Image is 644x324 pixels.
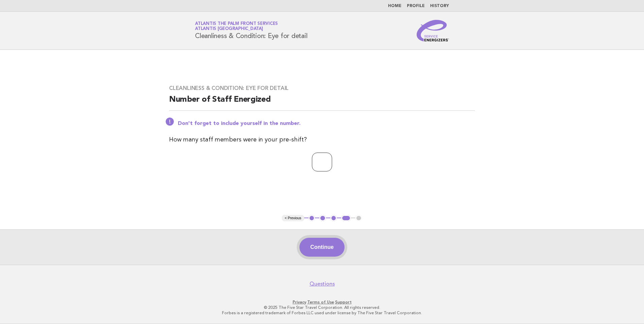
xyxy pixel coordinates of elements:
span: Atlantis [GEOGRAPHIC_DATA] [195,27,263,31]
button: 2 [319,215,326,222]
a: Atlantis The Palm Front ServicesAtlantis [GEOGRAPHIC_DATA] [195,22,278,31]
button: 3 [330,215,337,222]
a: History [430,4,449,8]
p: Don't forget to include yourself in the number. [178,120,475,127]
p: © 2025 The Five Star Travel Corporation. All rights reserved. [116,305,528,310]
button: < Previous [282,215,304,222]
a: Terms of Use [307,300,334,304]
a: Privacy [293,300,306,304]
a: Questions [310,281,335,287]
button: Continue [299,238,344,257]
a: Support [335,300,352,304]
img: Service Energizers [417,20,449,41]
p: · · [116,299,528,305]
p: Forbes is a registered trademark of Forbes LLC used under license by The Five Star Travel Corpora... [116,310,528,316]
p: How many staff members were in your pre-shift? [169,135,475,144]
h3: Cleanliness & Condition: Eye for detail [169,85,475,92]
a: Home [388,4,401,8]
h1: Cleanliness & Condition: Eye for detail [195,22,307,39]
h2: Number of Staff Energized [169,94,475,111]
button: 4 [341,215,351,222]
button: 1 [309,215,315,222]
a: Profile [407,4,425,8]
